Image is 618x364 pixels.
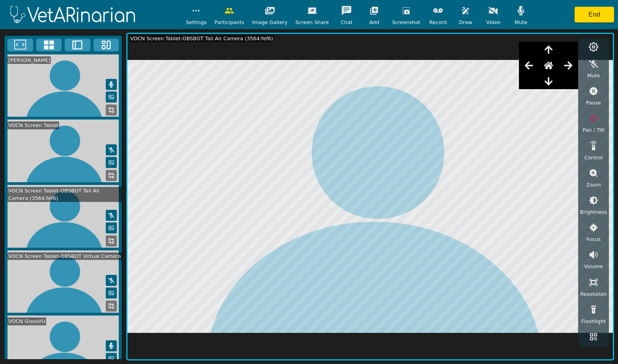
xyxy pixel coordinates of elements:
span: Chat [341,19,352,26]
button: Mute [106,144,117,155]
span: Volume [584,263,603,270]
div: VOCN Screen Tablet-OBSBOT Tail Air Camera (3564:fef6) [7,187,122,202]
span: Control [584,154,603,161]
button: End [575,7,614,22]
button: Mute [106,340,117,351]
span: Participants [214,19,244,26]
img: logoWhite.png [4,4,142,26]
span: Focus [586,235,601,243]
button: Picture in Picture [106,157,117,168]
span: Screenshot [392,19,420,26]
button: Replace Feed [106,235,117,246]
button: Two Window Medium [65,39,90,51]
button: Mute [106,79,117,90]
div: VOCN Screen Tablet-OBSBOT Tail Air Camera (3564:fef6) [129,35,274,42]
button: Picture in Picture [106,287,117,299]
span: Screen Share [295,19,329,26]
button: Three Window Medium [94,39,119,51]
span: Mute [515,19,527,26]
span: Record [429,19,447,26]
span: Settings [186,19,207,26]
button: Mute [106,275,117,286]
span: Pan / Tilt [582,126,604,134]
span: Zoom [586,181,601,189]
button: Picture in Picture [106,91,117,103]
button: Replace Feed [106,301,117,312]
span: Draw [459,19,472,26]
button: Replace Feed [106,170,117,181]
div: [PERSON_NAME] [7,56,51,64]
button: Picture in Picture [106,222,117,233]
button: 4x4 [36,39,62,51]
button: Fullscreen [7,39,33,51]
span: Brightness [580,208,607,216]
button: Replace Feed [106,105,117,116]
button: Picture in Picture [106,353,117,364]
span: Mute [587,72,600,79]
span: Pause [586,99,601,106]
span: Add [369,19,379,26]
span: Flashlight [581,317,606,325]
div: VOCN GlassVU [7,317,46,325]
span: Resolution [580,290,607,298]
div: VOCN Screen Tablet-OBSBOT Virtual Camera [7,252,122,260]
span: Image Gallery [252,19,288,26]
div: VOCN Screen Tablet [7,121,59,129]
button: Mute [106,210,117,221]
span: Video [486,19,500,26]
